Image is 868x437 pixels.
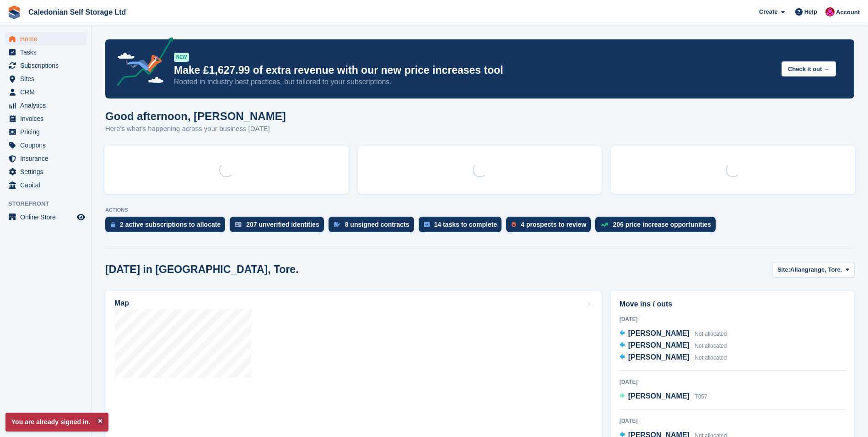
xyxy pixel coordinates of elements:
span: Help [804,7,817,16]
img: stora-icon-8386f47178a22dfd0bd8f6a31ec36ba5ce8667c1dd55bd0f319d3a0aa187defe.svg [7,5,21,19]
span: Insurance [20,152,75,165]
a: menu [5,179,86,191]
span: Analytics [20,99,75,112]
span: Sites [20,72,75,85]
a: menu [5,139,86,152]
a: menu [5,126,86,138]
span: Create [759,7,777,16]
img: price-adjustments-announcement-icon-8257ccfd72463d97f412b2fc003d46551f7dbcb40ab6d574587a9cd5c0d94... [109,37,173,89]
span: Online Store [20,211,75,224]
a: menu [5,33,86,45]
a: Preview store [75,212,86,223]
span: Not allocated [695,331,727,337]
h2: Move ins / outs [620,299,846,310]
div: [DATE] [620,315,846,323]
div: NEW [174,53,189,62]
span: Capital [20,179,75,191]
a: [PERSON_NAME] T057 [620,391,707,403]
span: Subscriptions [20,59,75,72]
img: prospect-51fa495bee0391a8d652442698ab0144808aea92771e9ea1ae160a38d050c398.svg [512,222,516,227]
span: Account [836,8,860,17]
a: menu [5,165,86,178]
h2: [DATE] in [GEOGRAPHIC_DATA], Tore. [105,263,299,276]
a: 207 unverified identities [230,217,329,237]
p: Here's what's happening across your business [DATE] [105,124,286,134]
img: price_increase_opportunities-93ffe204e8149a01c8c9dc8f82e8f89637d9d84a8eef4429ea346261dce0b2c0.svg [601,223,608,227]
a: 8 unsigned contracts [329,217,419,237]
p: ACTIONS [105,207,854,213]
span: Pricing [20,126,75,138]
span: Site: [777,265,790,274]
div: 4 prospects to review [521,221,586,228]
span: Not allocated [695,343,727,349]
p: Make £1,627.99 of extra revenue with our new price increases tool [174,64,774,77]
button: Check it out → [782,61,836,76]
span: Home [20,33,75,45]
a: [PERSON_NAME] Not allocated [620,352,727,364]
a: menu [5,211,86,224]
span: Storefront [8,199,91,208]
div: 14 tasks to complete [434,221,497,228]
img: verify_identity-adf6edd0f0f0b5bbfe63781bf79b02c33cf7c696d77639b501bdc392416b5a36.svg [235,222,242,227]
a: menu [5,99,86,112]
span: Settings [20,165,75,178]
a: 206 price increase opportunities [595,217,720,237]
span: [PERSON_NAME] [628,353,690,361]
a: menu [5,59,86,72]
a: 4 prospects to review [506,217,595,237]
span: [PERSON_NAME] [628,329,690,337]
div: 2 active subscriptions to allocate [120,221,221,228]
a: menu [5,72,86,85]
img: task-75834270c22a3079a89374b754ae025e5fb1db73e45f91037f5363f120a921f8.svg [424,222,430,227]
span: Coupons [20,139,75,152]
span: Tasks [20,46,75,59]
a: [PERSON_NAME] Not allocated [620,340,727,352]
div: 8 unsigned contracts [345,221,410,228]
div: 207 unverified identities [246,221,319,228]
span: Invoices [20,112,75,125]
a: menu [5,112,86,125]
div: [DATE] [620,417,846,425]
a: menu [5,46,86,59]
img: Donald Mathieson [825,7,835,16]
a: Caledonian Self Storage Ltd [25,5,129,20]
p: You are already signed in. [5,413,108,432]
a: [PERSON_NAME] Not allocated [620,328,727,340]
span: T057 [695,393,707,400]
button: Site: Allangrange, Tore. [772,262,854,277]
img: contract_signature_icon-13c848040528278c33f63329250d36e43548de30e8caae1d1a13099fd9432cc5.svg [334,222,340,227]
p: Rooted in industry best practices, but tailored to your subscriptions. [174,77,774,87]
a: 14 tasks to complete [419,217,507,237]
a: menu [5,152,86,165]
img: active_subscription_to_allocate_icon-d502201f5373d7db506a760aba3b589e785aa758c864c3986d89f69b8ff3... [111,222,115,228]
div: 206 price increase opportunities [613,221,711,228]
span: CRM [20,86,75,98]
h1: Good afternoon, [PERSON_NAME] [105,110,286,122]
div: [DATE] [620,378,846,386]
a: menu [5,86,86,98]
a: 2 active subscriptions to allocate [105,217,230,237]
span: Not allocated [695,355,727,361]
span: Allangrange, Tore. [790,265,842,274]
h2: Map [114,299,129,307]
span: [PERSON_NAME] [628,392,690,400]
span: [PERSON_NAME] [628,341,690,349]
